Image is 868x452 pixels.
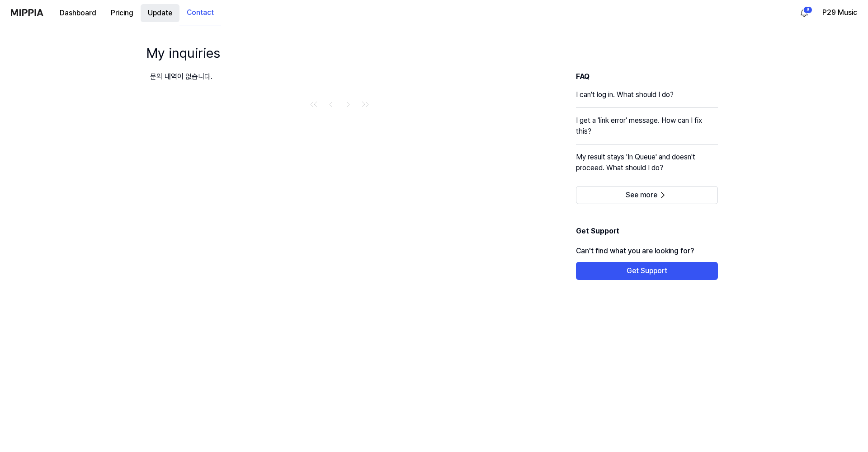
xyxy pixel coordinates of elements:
[52,4,104,22] button: Dashboard
[803,6,812,14] div: 8
[179,4,221,22] button: Contact
[576,71,718,82] h3: FAQ
[822,7,857,18] button: P29 Music
[576,240,718,262] p: Can't find what you are looking for?
[150,71,528,82] div: 문의 내역이 없습니다.
[576,186,718,204] button: See more
[576,191,718,199] a: See more
[799,7,810,18] img: 알림
[104,4,141,22] button: Pricing
[11,9,43,16] img: logo
[141,0,179,25] a: Update
[576,152,718,181] a: My result stays 'In Queue' and doesn't proceed. What should I do?
[576,226,718,240] h1: Get Support
[576,115,718,144] a: I get a 'link error' message. How can I fix this?
[141,4,179,22] button: Update
[179,0,221,25] a: Contact
[797,5,811,20] button: 알림8
[626,191,657,200] span: See more
[146,43,220,62] h1: My inquiries
[576,266,718,275] a: Get Support
[576,89,718,107] a: I can't log in. What should I do?
[576,262,718,280] button: Get Support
